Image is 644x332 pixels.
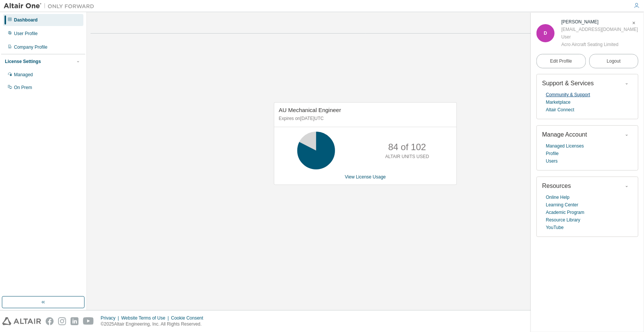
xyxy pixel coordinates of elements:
[58,317,66,325] img: instagram.svg
[14,31,38,37] div: User Profile
[5,58,41,65] div: License Settings
[561,41,638,48] div: Acro Aircraft Seating Limited
[279,107,341,113] span: AU Mechanical Engineer
[546,142,584,150] a: Managed Licenses
[385,154,429,160] p: ALTAIR UNITS USED
[83,317,94,325] img: youtube.svg
[589,54,639,68] button: Logout
[561,18,638,26] div: Dana Cretu
[4,2,98,10] img: Altair One
[71,317,78,325] img: linkedin.svg
[546,98,570,106] a: Marketplace
[345,174,386,180] a: View License Usage
[546,224,564,231] a: YouTube
[101,315,121,321] div: Privacy
[546,91,590,98] a: Community & Support
[14,44,48,50] div: Company Profile
[542,183,571,189] span: Resources
[546,216,580,224] a: Resource Library
[14,85,32,91] div: On Prem
[546,201,578,209] a: Learning Center
[561,33,638,41] div: User
[544,31,547,36] span: D
[542,80,594,86] span: Support & Services
[121,315,171,321] div: Website Terms of Use
[550,58,572,64] span: Edit Profile
[14,17,38,23] div: Dashboard
[101,321,208,327] p: © 2025 Altair Engineering, Inc. All Rights Reserved.
[279,115,450,122] p: Expires on [DATE] UTC
[14,72,33,78] div: Managed
[607,57,621,65] span: Logout
[561,26,638,33] div: [EMAIL_ADDRESS][DOMAIN_NAME]
[546,157,558,165] a: Users
[536,54,586,68] a: Edit Profile
[46,317,54,325] img: facebook.svg
[546,150,559,157] a: Profile
[171,315,207,321] div: Cookie Consent
[546,209,584,216] a: Academic Program
[388,141,426,154] p: 84 of 102
[546,106,574,114] a: Altair Connect
[2,317,41,325] img: altair_logo.svg
[542,131,587,138] span: Manage Account
[546,194,570,201] a: Online Help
